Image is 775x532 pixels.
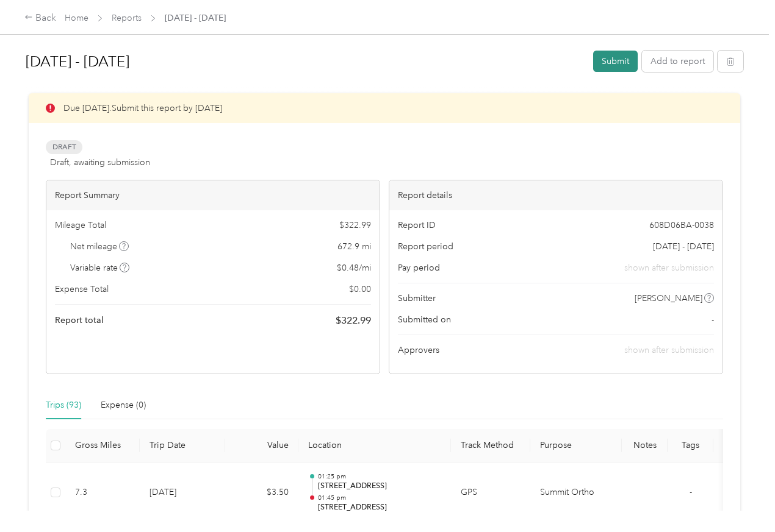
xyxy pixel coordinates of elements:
[225,463,298,523] td: $3.50
[140,463,225,523] td: [DATE]
[65,13,88,23] a: Home
[50,156,150,169] span: Draft, awaiting submission
[530,429,622,463] th: Purpose
[389,180,723,210] div: Report details
[398,344,439,356] span: Approvers
[46,399,81,412] div: Trips (93)
[339,219,371,232] span: $ 322.99
[624,345,714,355] span: shown after submission
[451,463,530,523] td: GPS
[398,313,451,326] span: Submitted on
[298,429,451,463] th: Location
[101,399,146,412] div: Expense (0)
[318,472,441,481] p: 01:25 pm
[398,292,436,305] span: Submitter
[165,12,226,24] span: [DATE] - [DATE]
[65,463,140,523] td: 7.3
[70,240,129,253] span: Net mileage
[318,494,441,502] p: 01:45 pm
[451,429,530,463] th: Track Method
[65,429,140,463] th: Gross Miles
[24,11,56,26] div: Back
[622,429,668,463] th: Notes
[55,219,106,232] span: Mileage Total
[318,502,441,513] p: [STREET_ADDRESS]
[593,51,638,72] button: Submit
[712,313,714,326] span: -
[337,240,371,253] span: 672.9 mi
[46,180,380,210] div: Report Summary
[26,47,585,76] h1: Aug 16 - 31, 2025
[46,140,82,154] span: Draft
[649,219,714,232] span: 608D06BA-0038
[624,261,714,274] span: shown after submission
[55,314,104,327] span: Report total
[398,240,453,253] span: Report period
[668,429,713,463] th: Tags
[55,283,109,296] span: Expense Total
[398,219,436,232] span: Report ID
[707,464,775,532] iframe: Everlance-gr Chat Button Frame
[690,487,692,497] span: -
[225,429,298,463] th: Value
[653,240,714,253] span: [DATE] - [DATE]
[642,51,713,72] button: Add to report
[337,261,371,274] span: $ 0.48 / mi
[318,481,441,492] p: [STREET_ADDRESS]
[70,261,130,274] span: Variable rate
[349,283,371,296] span: $ 0.00
[336,313,371,328] span: $ 322.99
[635,292,702,305] span: [PERSON_NAME]
[140,429,225,463] th: Trip Date
[112,13,142,23] a: Reports
[29,93,740,123] div: Due [DATE]. Submit this report by [DATE]
[398,261,440,274] span: Pay period
[530,463,622,523] td: Summit Ortho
